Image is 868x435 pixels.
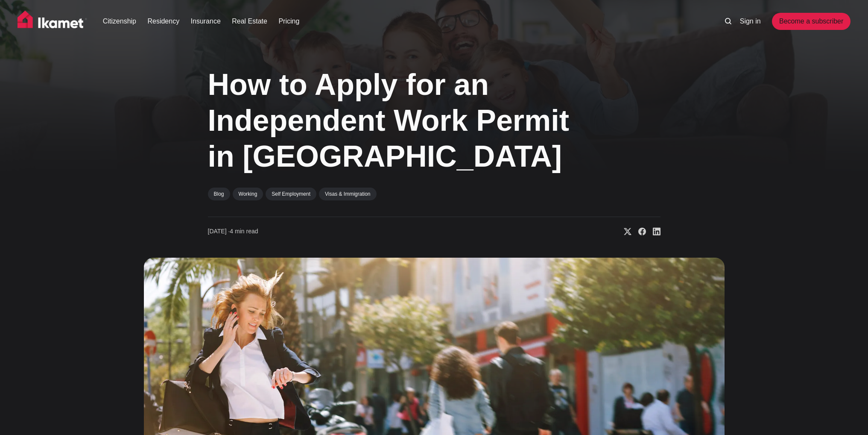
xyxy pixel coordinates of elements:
[191,16,221,26] a: Insurance
[646,227,660,236] a: Share on Linkedin
[208,228,230,235] span: [DATE] ∙
[233,188,263,200] a: Working
[208,227,258,236] time: 4 min read
[278,16,299,26] a: Pricing
[740,16,761,26] a: Sign in
[232,16,267,26] a: Real Estate
[103,16,136,26] a: Citizenship
[208,67,575,174] h1: How to Apply for an Independent Work Permit in [GEOGRAPHIC_DATA]
[208,188,230,200] a: Blog
[631,227,646,236] a: Share on Facebook
[266,188,316,200] a: Self Employment
[772,13,850,30] a: Become a subscriber
[18,11,88,32] img: Ikamet home
[319,188,376,200] a: Visas & Immigration
[147,16,179,26] a: Residency
[617,227,631,236] a: Share on X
